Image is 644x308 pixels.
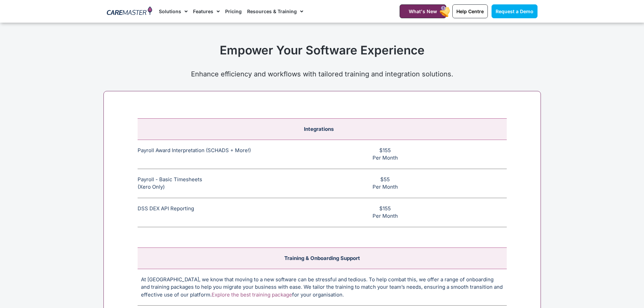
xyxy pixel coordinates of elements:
td: DSS DEX API Reporting [138,198,270,227]
span: Integrations [304,126,334,132]
a: Request a Demo [492,4,538,18]
span: What's New [409,8,437,14]
a: Explore the best training package [212,291,292,298]
td: At [GEOGRAPHIC_DATA], we know that moving to a new software can be stressful and tedious. To help... [138,269,507,306]
td: Training & Onboarding Support [138,247,507,269]
a: Help Centre [452,4,488,18]
td: $55 Per Month [270,169,507,198]
td: Payroll Award Interpretation (SCHADS + More!) [138,140,270,169]
td: $155 Per Month [270,140,507,169]
a: What's New [400,4,446,18]
td: $155 Per Month [270,198,507,227]
img: CareMaster Logo [107,6,152,17]
h2: Empower Your Software Experience [107,43,538,57]
p: Enhance efficiency and workflows with tailored training and integration solutions. [107,69,538,79]
td: Payroll - Basic Timesheets (Xero Only) [138,169,270,198]
span: Help Centre [456,8,484,14]
span: Request a Demo [496,8,533,14]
